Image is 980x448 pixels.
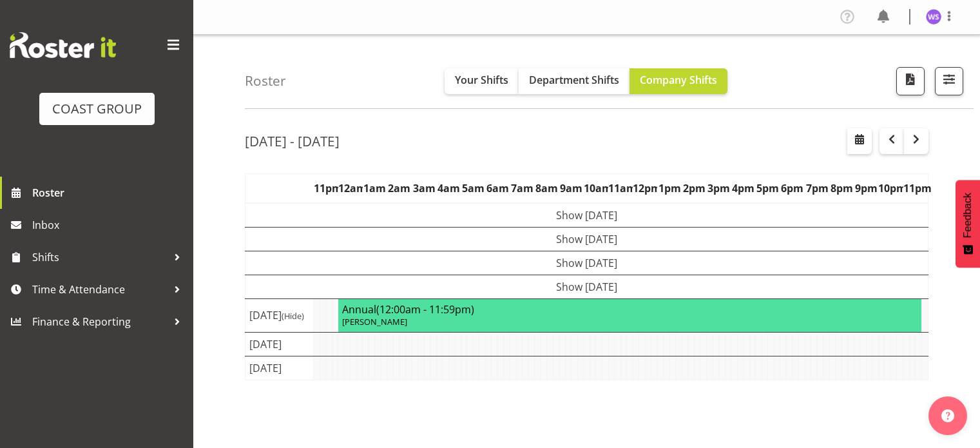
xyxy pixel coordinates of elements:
[780,173,805,203] th: 6pm
[245,203,928,228] td: Show [DATE]
[854,173,878,203] th: 9pm
[935,67,963,95] button: Filter Shifts
[52,99,142,119] div: COAST GROUP
[941,409,954,422] img: help-xxl-2.png
[510,173,535,203] th: 7am
[342,316,407,327] span: [PERSON_NAME]
[32,280,168,299] span: Time & Attendance
[485,173,510,203] th: 6am
[342,303,917,316] h4: Annual
[376,302,474,317] span: (12:00am - 11:59pm)
[584,173,608,203] th: 10am
[956,180,980,268] button: Feedback - Show survey
[633,173,657,203] th: 12pm
[756,173,780,203] th: 5pm
[436,173,461,203] th: 4am
[903,173,928,203] th: 11pm
[314,173,338,203] th: 11pm
[805,173,829,203] th: 7pm
[10,32,116,58] img: Rosterit website logo
[363,173,387,203] th: 1am
[926,9,941,24] img: william-sailisburry1146.jpg
[707,173,731,203] th: 3pm
[387,173,412,203] th: 2am
[455,73,508,87] span: Your Shifts
[32,312,168,331] span: Finance & Reporting
[608,173,633,203] th: 11am
[461,173,485,203] th: 5am
[535,173,559,203] th: 8am
[245,298,314,332] td: [DATE]
[896,67,925,95] button: Download a PDF of the roster according to the set date range.
[682,173,706,203] th: 2pm
[245,275,928,298] td: Show [DATE]
[282,310,304,322] span: (Hide)
[445,68,519,94] button: Your Shifts
[412,173,436,203] th: 3am
[245,227,928,251] td: Show [DATE]
[245,356,314,380] td: [DATE]
[629,68,727,94] button: Company Shifts
[245,251,928,275] td: Show [DATE]
[529,73,619,87] span: Department Shifts
[559,173,584,203] th: 9am
[878,173,903,203] th: 10pm
[32,248,168,267] span: Shifts
[32,183,187,202] span: Roster
[245,133,340,150] h2: [DATE] - [DATE]
[32,215,187,235] span: Inbox
[829,173,854,203] th: 8pm
[245,332,314,356] td: [DATE]
[519,68,629,94] button: Department Shifts
[657,173,682,203] th: 1pm
[731,173,756,203] th: 4pm
[245,73,286,88] h4: Roster
[847,128,872,154] button: Select a specific date within the roster.
[338,173,363,203] th: 12am
[962,193,974,238] span: Feedback
[640,73,717,87] span: Company Shifts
